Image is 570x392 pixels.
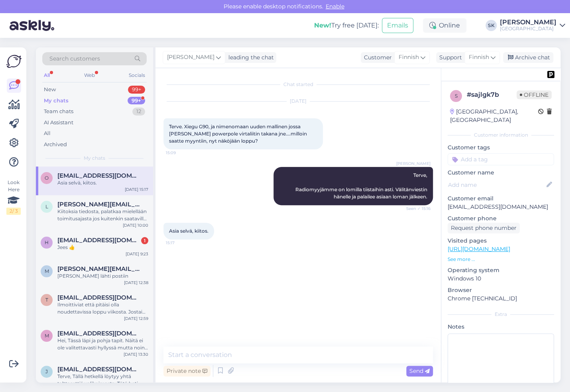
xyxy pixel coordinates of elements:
span: Send [409,367,430,374]
span: Offline [517,90,552,99]
div: 99+ [128,97,145,105]
span: 15:17 [166,240,196,246]
span: Finnish [469,53,489,62]
div: [DATE] 10:00 [123,222,148,228]
div: Online [423,18,466,33]
span: m [45,268,49,274]
span: Seen ✓ 15:16 [401,206,430,212]
p: [EMAIL_ADDRESS][DOMAIN_NAME] [448,203,554,211]
div: [PERSON_NAME] [500,19,556,25]
a: [URL][DOMAIN_NAME] [448,245,510,253]
div: [DATE] 12:59 [124,316,148,321]
div: Jees 👍 [57,244,148,251]
span: oh2cji@proton.me [57,172,140,179]
div: leading the chat [225,53,274,62]
span: t [45,297,48,303]
p: Visited pages [448,237,554,245]
div: Request phone number [448,223,520,233]
div: Extra [448,311,554,318]
div: [GEOGRAPHIC_DATA], [GEOGRAPHIC_DATA] [450,108,538,124]
span: laura.forsell@solving.com [57,201,140,208]
span: miikka.rantala99@hotmail.com [57,330,140,337]
span: o [45,175,49,181]
span: [PERSON_NAME] [396,161,430,167]
span: timov56@hotmail.com [57,294,140,301]
p: See more ... [448,256,554,263]
div: Support [436,53,462,62]
span: m [45,333,49,339]
p: Customer name [448,169,554,177]
p: Windows 10 [448,274,554,283]
div: [DATE] 12:38 [124,280,148,286]
span: My chats [84,155,105,162]
button: Emails [382,18,413,33]
p: Chrome [TECHNICAL_ID] [448,294,554,303]
div: SK [485,20,497,31]
div: Kiitoksia tiedosta, palatkaa mielellään toimitusajasta jos kuitenkin saatavilla kauttanne :) [57,208,148,222]
span: Finnish [399,53,419,62]
div: [DATE] 15:17 [125,186,148,192]
div: Look Here [6,179,21,215]
div: 99+ [128,86,145,94]
span: s [455,93,458,99]
div: 2 / 3 [6,208,21,215]
div: Ilmoittiviat että pitäisi olla noudettavissa loppu viikosta. Jostain syystä tämä oli viivästynyt [57,301,148,316]
span: Asia selvä, kiitos. [169,228,208,234]
div: [DATE] 13:30 [124,351,148,357]
span: [PERSON_NAME] [167,53,214,62]
span: h [45,239,49,245]
img: Askly Logo [6,54,22,69]
div: All [44,129,51,137]
div: Chat started [163,81,433,88]
div: Archive chat [503,52,553,63]
div: Customer information [448,131,554,139]
div: Asia selvä, kiitos. [57,179,148,186]
div: AI Assistant [44,119,73,127]
div: 1 [141,237,148,244]
div: Web [83,70,96,80]
p: Customer phone [448,214,554,223]
span: harza2006@hotmail.com [57,237,140,244]
input: Add a tag [448,153,554,165]
div: [DATE] [163,98,433,105]
img: pd [547,71,554,78]
div: Archived [44,141,67,149]
p: Operating system [448,266,554,274]
div: Hei, Tässä läpi ja pohja tapit. Näitä ei ole valitettavasti hyllyssä mutta noin 3-4 arkipäivässä ... [57,337,148,351]
div: Team chats [44,108,73,116]
div: [DATE] 9:23 [126,251,148,257]
b: New! [314,22,331,29]
a: [PERSON_NAME][GEOGRAPHIC_DATA] [500,19,565,32]
div: My chats [44,97,69,105]
input: Add name [448,180,545,189]
span: l [45,204,48,210]
div: [GEOGRAPHIC_DATA] [500,25,556,32]
div: All [42,70,51,80]
p: Notes [448,323,554,331]
p: Browser [448,286,554,294]
div: 12 [132,108,145,116]
span: j [45,368,48,374]
span: 15:09 [166,150,196,156]
span: Search customers [49,55,100,63]
div: [PERSON_NAME] lähti postiin [57,272,148,280]
div: Try free [DATE]: [314,21,379,30]
div: # sajlgk7b [467,90,517,100]
div: Socials [127,70,147,80]
div: Terve, Tällä hetkellä löytyy yhtä talttasettiä valikoimasta. Tätä heti varastossa. [URL][DOMAIN_N... [57,373,148,387]
span: markus.vehmanen@gmail.com [57,265,140,272]
div: Private note [163,366,210,376]
p: Customer email [448,194,554,203]
span: Enable [323,3,347,10]
p: Customer tags [448,143,554,152]
span: jukkatiilikka@gmail.com [57,366,140,373]
span: Terve. Xiegu G90, ja nimenomaan uuden mallinen jossa [PERSON_NAME] powerpole virtaliitin takana j... [169,123,308,144]
div: Customer [361,53,392,62]
div: New [44,86,56,94]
